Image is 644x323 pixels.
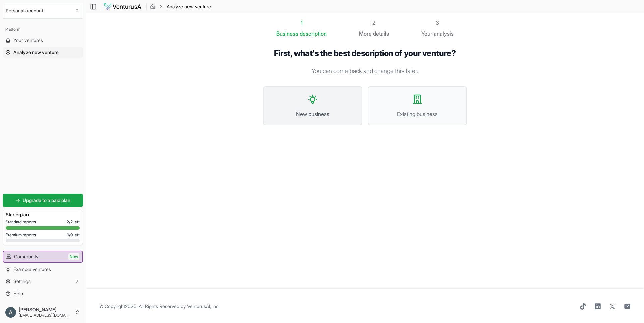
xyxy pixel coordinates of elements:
[99,303,219,310] span: © Copyright 2025 . All Rights Reserved by .
[270,110,355,118] span: New business
[373,30,389,37] span: details
[3,264,83,275] a: Example ventures
[3,288,83,299] a: Help
[359,29,372,38] span: More
[167,3,211,10] span: Analyze new venture
[3,276,83,287] button: Settings
[6,232,36,238] span: Premium reports
[3,304,83,320] button: [PERSON_NAME][EMAIL_ADDRESS][DOMAIN_NAME]
[3,24,83,35] div: Platform
[14,253,38,260] span: Community
[263,48,467,58] h1: First, what's the best description of your venture?
[67,219,80,225] span: 2 / 2 left
[5,307,16,318] img: ACg8ocLOMK7_UWvjU1A3UMSov5LhGk0ZXhqmSsY2PTTCK9C2k7Bs_g=s96-c
[276,29,298,38] span: Business
[263,86,362,125] button: New business
[421,19,454,27] div: 3
[150,3,211,10] nav: breadcrumb
[13,37,43,44] span: Your ventures
[359,19,389,27] div: 2
[368,86,467,125] button: Existing business
[19,307,72,313] span: [PERSON_NAME]
[6,211,80,218] h3: Starter plan
[3,3,83,19] button: Select an organization
[13,49,59,56] span: Analyze new venture
[434,30,454,37] span: analysis
[68,253,79,260] span: New
[13,278,31,285] span: Settings
[3,251,82,262] a: CommunityNew
[13,290,23,297] span: Help
[375,110,460,118] span: Existing business
[19,313,72,318] span: [EMAIL_ADDRESS][DOMAIN_NAME]
[187,303,218,309] a: VenturusAI, Inc
[421,29,432,38] span: Your
[3,35,83,46] a: Your ventures
[263,66,467,76] p: You can come back and change this later.
[23,197,70,204] span: Upgrade to a paid plan
[276,19,327,27] div: 1
[300,30,327,37] span: description
[3,194,83,207] a: Upgrade to a paid plan
[67,232,80,238] span: 0 / 0 left
[6,219,36,225] span: Standard reports
[13,266,51,273] span: Example ventures
[3,47,83,58] a: Analyze new venture
[104,3,143,11] img: logo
